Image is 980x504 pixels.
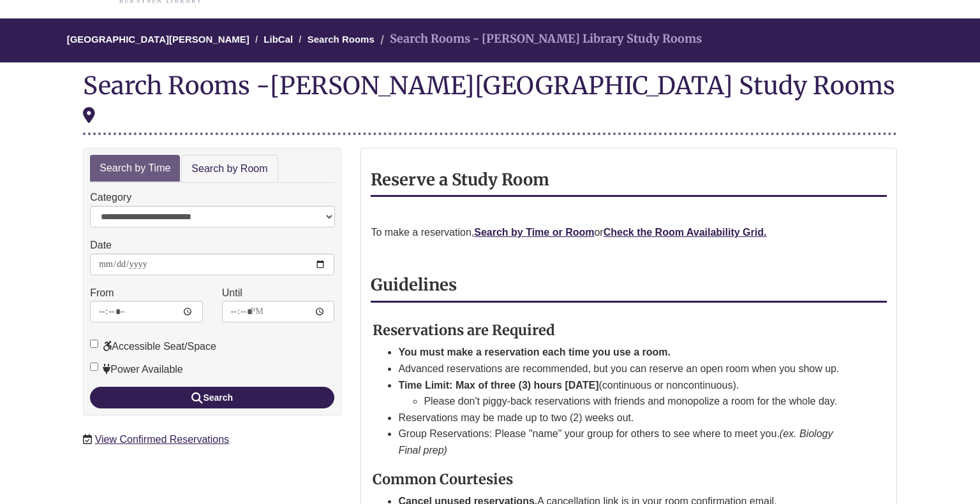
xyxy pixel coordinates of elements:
[373,321,555,339] strong: Reservations are Required
[222,285,242,301] label: Until
[398,347,671,357] strong: You must make a reservation each time you use a room.
[90,285,114,301] label: From
[371,275,457,295] strong: Guidelines
[90,363,98,371] input: Power Available
[371,169,549,190] strong: Reserve a Study Room
[474,227,594,238] a: Search by Time or Room
[424,393,856,410] li: Please don't piggy-back reservations with friends and monopolize a room for the whole day.
[90,237,112,254] label: Date
[90,338,216,355] label: Accessible Seat/Space
[377,30,702,48] li: Search Rooms - [PERSON_NAME] Library Study Rooms
[398,380,598,391] strong: Time Limit: Max of three (3) hours [DATE]
[398,428,833,456] em: (ex. Biology Final prep)
[95,434,229,445] a: View Confirmed Reservations
[83,18,897,62] nav: Breadcrumb
[398,410,856,426] li: Reservations may be made up to two (2) weeks out.
[398,426,856,458] li: Group Reservations: Please "name" your group for others to see where to meet you.
[371,224,886,241] p: To make a reservation, or
[604,227,767,238] a: Check the Room Availability Grid.
[398,361,856,377] li: Advanced reservations are recommended, but you can reserve an open room when you show up.
[90,387,334,408] button: Search
[90,361,183,378] label: Power Available
[264,34,293,45] a: LibCal
[373,470,513,488] strong: Common Courtesies
[90,155,180,182] a: Search by Time
[308,34,375,45] a: Search Rooms
[90,189,131,206] label: Category
[67,34,249,45] a: [GEOGRAPHIC_DATA][PERSON_NAME]
[90,340,98,348] input: Accessible Seat/Space
[83,70,895,127] div: [PERSON_NAME][GEOGRAPHIC_DATA] Study Rooms
[83,72,897,134] div: Search Rooms -
[181,155,278,184] a: Search by Room
[398,377,856,410] li: (continuous or noncontinuous).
